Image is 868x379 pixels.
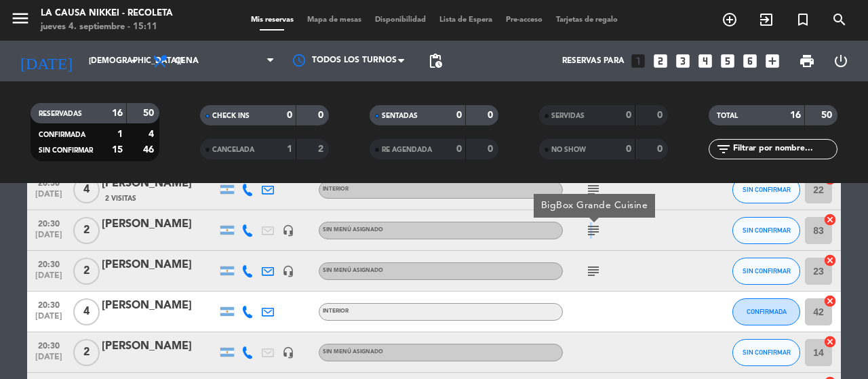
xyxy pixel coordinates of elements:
[212,146,254,153] span: CANCELADA
[732,176,800,203] button: SIN CONFIRMAR
[32,337,66,353] span: 20:30
[585,263,601,279] i: subject
[823,213,837,226] i: cancel
[629,52,647,70] i: looks_one
[585,222,601,239] i: subject
[790,111,801,120] strong: 16
[318,144,326,154] strong: 2
[41,20,173,34] div: jueves 4. septiembre - 15:11
[73,298,100,325] span: 4
[382,113,418,119] span: SENTADAS
[323,308,349,314] span: INTERIOR
[551,113,585,119] span: SERVIDAS
[824,41,858,81] div: LOG OUT
[10,46,82,76] i: [DATE]
[799,53,815,69] span: print
[626,144,631,154] strong: 0
[323,268,383,273] span: Sin menú asignado
[758,12,774,28] i: exit_to_app
[382,146,432,153] span: RE AGENDADA
[32,296,66,312] span: 20:30
[696,52,714,70] i: looks_4
[300,16,368,24] span: Mapa de mesas
[732,217,800,244] button: SIN CONFIRMAR
[657,111,665,120] strong: 0
[741,52,759,70] i: looks_6
[823,294,837,308] i: cancel
[541,199,648,213] div: BigBox Grande Cuisine
[743,186,791,193] span: SIN CONFIRMAR
[32,215,66,231] span: 20:30
[732,298,800,325] button: CONFIRMADA
[368,16,433,24] span: Disponibilidad
[743,267,791,275] span: SIN CONFIRMAR
[73,217,100,244] span: 2
[657,144,665,154] strong: 0
[143,145,157,155] strong: 46
[831,12,848,28] i: search
[175,56,199,66] span: Cena
[488,111,496,120] strong: 0
[719,52,736,70] i: looks_5
[823,254,837,267] i: cancel
[117,129,123,139] strong: 1
[105,193,136,204] span: 2 Visitas
[282,265,294,277] i: headset_mic
[102,175,217,193] div: [PERSON_NAME]
[39,111,82,117] span: RESERVADAS
[318,111,326,120] strong: 0
[73,176,100,203] span: 4
[626,111,631,120] strong: 0
[39,132,85,138] span: CONFIRMADA
[833,53,849,69] i: power_settings_new
[562,56,625,66] span: Reservas para
[722,12,738,28] i: add_circle_outline
[10,8,31,33] button: menu
[549,16,625,24] span: Tarjetas de regalo
[282,346,294,359] i: headset_mic
[41,7,173,20] div: La Causa Nikkei - Recoleta
[32,312,66,327] span: [DATE]
[282,224,294,237] i: headset_mic
[10,8,31,28] i: menu
[717,113,738,119] span: TOTAL
[585,182,601,198] i: subject
[244,16,300,24] span: Mis reservas
[73,339,100,366] span: 2
[821,111,835,120] strong: 50
[823,335,837,348] i: cancel
[743,348,791,356] span: SIN CONFIRMAR
[743,226,791,234] span: SIN CONFIRMAR
[433,16,499,24] span: Lista de Espera
[126,53,142,69] i: arrow_drop_down
[323,186,349,192] span: INTERIOR
[73,258,100,285] span: 2
[488,144,496,154] strong: 0
[102,338,217,355] div: [PERSON_NAME]
[112,108,123,118] strong: 16
[32,190,66,205] span: [DATE]
[674,52,692,70] i: looks_3
[287,111,292,120] strong: 0
[732,142,837,157] input: Filtrar por nombre...
[323,349,383,355] span: Sin menú asignado
[551,146,586,153] span: NO SHOW
[764,52,781,70] i: add_box
[652,52,669,70] i: looks_two
[456,111,462,120] strong: 0
[732,258,800,285] button: SIN CONFIRMAR
[112,145,123,155] strong: 15
[323,227,383,233] span: Sin menú asignado
[456,144,462,154] strong: 0
[747,308,787,315] span: CONFIRMADA
[32,353,66,368] span: [DATE]
[212,113,250,119] span: CHECK INS
[102,256,217,274] div: [PERSON_NAME]
[39,147,93,154] span: SIN CONFIRMAR
[795,12,811,28] i: turned_in_not
[32,271,66,287] span: [DATE]
[32,256,66,271] span: 20:30
[715,141,732,157] i: filter_list
[143,108,157,118] strong: 50
[499,16,549,24] span: Pre-acceso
